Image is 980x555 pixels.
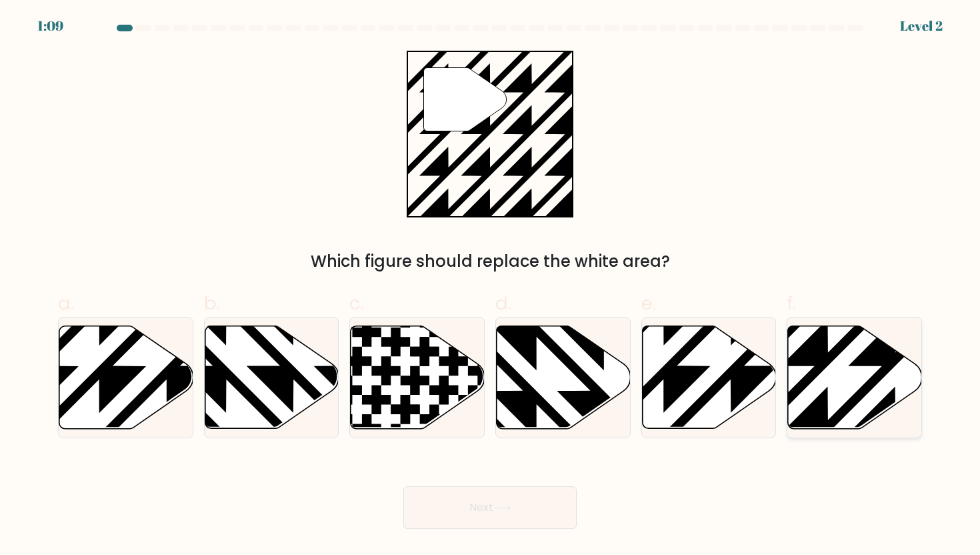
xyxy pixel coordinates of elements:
[641,290,656,316] span: e.
[495,290,511,316] span: d.
[66,249,914,273] div: Which figure should replace the white area?
[424,67,507,131] g: "
[37,16,63,36] div: 1:09
[787,290,796,316] span: f.
[349,290,364,316] span: c.
[58,290,74,316] span: a.
[204,290,220,316] span: b.
[900,16,943,36] div: Level 2
[403,486,577,529] button: Next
